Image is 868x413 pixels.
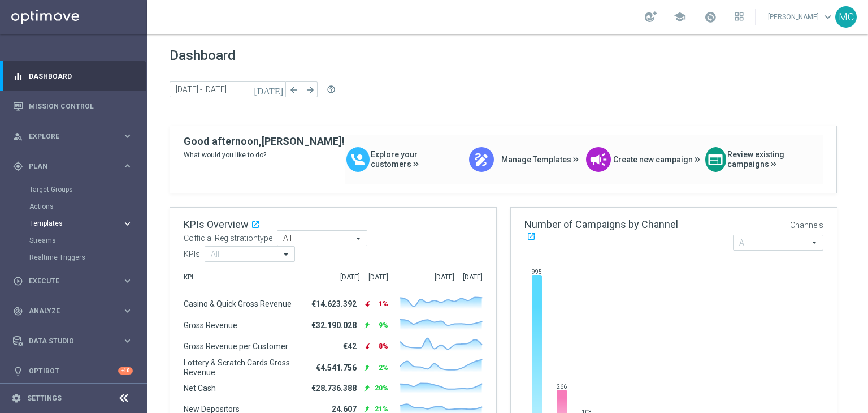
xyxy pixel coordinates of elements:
[29,253,118,262] a: Realtime Triggers
[13,161,122,171] div: Plan
[29,278,122,285] span: Execute
[29,215,146,232] div: Templates
[12,337,133,346] button: Data Studio keyboard_arrow_right
[29,61,133,91] a: Dashboard
[835,6,857,28] div: MC
[29,181,146,198] div: Target Groups
[29,185,118,194] a: Target Groups
[822,11,834,23] span: keyboard_arrow_down
[13,336,122,346] div: Data Studio
[13,131,23,141] i: person_search
[29,356,118,386] a: Optibot
[29,236,118,245] a: Streams
[27,395,62,402] a: Settings
[29,198,146,215] div: Actions
[12,102,133,111] button: Mission Control
[13,71,23,81] i: equalizer
[13,366,23,376] i: lightbulb
[13,356,133,386] div: Optibot
[13,161,23,171] i: gps_fixed
[122,161,133,171] i: keyboard_arrow_right
[12,72,133,81] button: equalizer Dashboard
[12,132,133,141] button: person_search Explore keyboard_arrow_right
[11,393,21,403] i: settings
[122,335,133,346] i: keyboard_arrow_right
[122,306,133,316] i: keyboard_arrow_right
[13,131,122,141] div: Explore
[122,276,133,286] i: keyboard_arrow_right
[12,277,133,286] button: play_circle_outline Execute keyboard_arrow_right
[674,11,686,23] span: school
[13,276,122,286] div: Execute
[29,91,133,121] a: Mission Control
[29,219,133,228] button: Templates keyboard_arrow_right
[13,306,122,316] div: Analyze
[122,131,133,141] i: keyboard_arrow_right
[122,218,133,229] i: keyboard_arrow_right
[13,306,23,316] i: track_changes
[12,162,133,171] button: gps_fixed Plan keyboard_arrow_right
[767,8,835,25] a: [PERSON_NAME]keyboard_arrow_down
[13,91,133,121] div: Mission Control
[29,133,122,140] span: Explore
[12,367,133,376] button: lightbulb Optibot +10
[12,307,133,316] button: track_changes Analyze keyboard_arrow_right
[29,163,122,170] span: Plan
[30,220,111,227] span: Templates
[29,338,122,345] span: Data Studio
[13,276,23,286] i: play_circle_outline
[29,249,146,266] div: Realtime Triggers
[29,202,118,211] a: Actions
[30,220,122,227] div: Templates
[29,308,122,315] span: Analyze
[118,367,133,375] div: +10
[13,61,133,91] div: Dashboard
[29,232,146,249] div: Streams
